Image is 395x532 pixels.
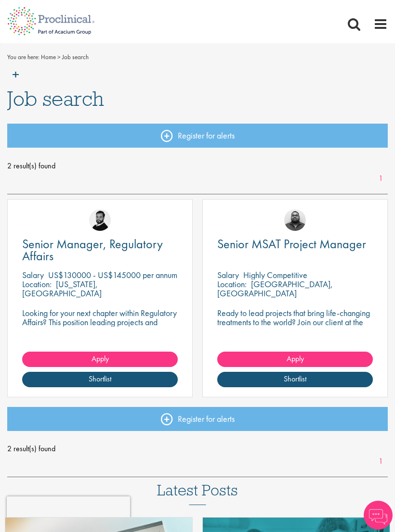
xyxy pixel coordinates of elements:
[217,352,373,367] a: Apply
[243,269,307,280] p: Highly Competitive
[22,372,178,387] a: Shortlist
[7,442,388,456] span: 2 result(s) found
[217,238,373,250] a: Senior MSAT Project Manager
[217,236,366,252] span: Senior MSAT Project Manager
[22,236,163,264] span: Senior Manager, Regulatory Affairs
[284,209,306,231] img: Ashley Bennett
[287,354,304,364] span: Apply
[374,456,388,467] a: 1
[217,279,247,290] span: Location:
[7,159,388,173] span: 2 result(s) found
[89,209,111,231] img: Nick Walker
[7,124,388,148] a: Register for alerts
[217,279,333,299] p: [GEOGRAPHIC_DATA], [GEOGRAPHIC_DATA]
[92,354,109,364] span: Apply
[217,308,373,345] p: Ready to lead projects that bring life-changing treatments to the world? Join our client at the f...
[22,279,52,290] span: Location:
[22,238,178,262] a: Senior Manager, Regulatory Affairs
[48,269,177,280] p: US$130000 - US$145000 per annum
[374,173,388,184] a: 1
[7,86,104,112] span: Job search
[157,482,238,505] h3: Latest Posts
[22,279,102,299] p: [US_STATE], [GEOGRAPHIC_DATA]
[364,501,393,530] img: Chatbot
[22,352,178,367] a: Apply
[22,308,178,345] p: Looking for your next chapter within Regulatory Affairs? This position leading projects and worki...
[217,372,373,387] a: Shortlist
[7,407,388,431] a: Register for alerts
[217,269,239,280] span: Salary
[22,269,44,280] span: Salary
[7,496,130,525] iframe: reCAPTCHA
